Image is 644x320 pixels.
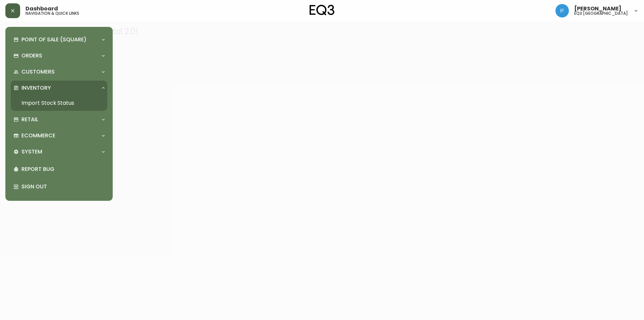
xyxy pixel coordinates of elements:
[11,95,107,111] a: Import Stock Status
[21,166,105,173] p: Report Bug
[11,144,107,159] div: System
[21,68,55,76] p: Customers
[555,4,569,17] img: 691927f0292f4cc64e44e2c2f61e10cd
[11,32,107,47] div: Point of Sale (Square)
[21,132,55,139] p: Ecommerce
[310,5,334,15] img: logo
[11,81,107,95] div: Inventory
[21,116,38,123] p: Retail
[574,6,622,11] span: [PERSON_NAME]
[11,178,107,195] div: Sign Out
[11,64,107,79] div: Customers
[21,36,87,43] p: Point of Sale (Square)
[21,148,42,155] p: System
[11,48,107,63] div: Orders
[11,112,107,127] div: Retail
[21,84,51,92] p: Inventory
[25,11,79,15] h5: navigation & quick links
[574,11,628,15] h5: eq3 [GEOGRAPHIC_DATA]
[21,52,42,59] p: Orders
[11,161,107,178] div: Report Bug
[21,183,105,190] p: Sign Out
[25,6,58,11] span: Dashboard
[11,128,107,143] div: Ecommerce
